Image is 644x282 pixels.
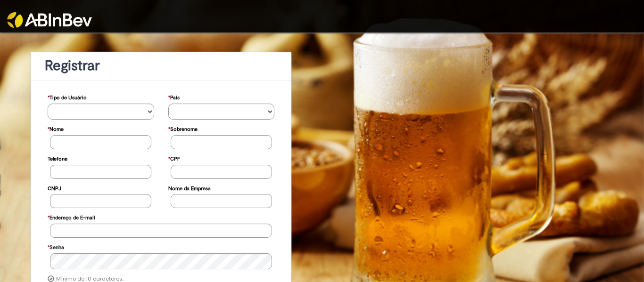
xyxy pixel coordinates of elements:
[168,151,180,165] label: CPF
[48,240,64,253] label: Senha
[168,181,211,194] label: Nome da Empresa
[48,210,95,224] label: Endereço de E-mail
[45,58,277,73] h1: Registrar
[48,121,64,135] label: Nome
[48,151,67,165] label: Telefone
[168,121,198,135] label: Sobrenome
[48,181,61,194] label: CNPJ
[7,12,92,28] img: ABInbev-white.png
[168,90,180,104] label: País
[48,90,87,104] label: Tipo de Usuário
